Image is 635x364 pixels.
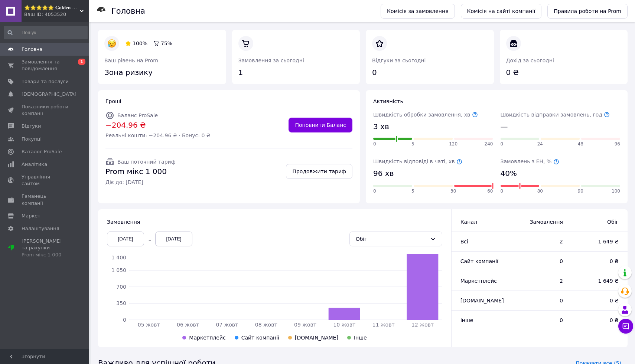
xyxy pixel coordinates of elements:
[487,188,493,194] span: 60
[138,322,160,328] tspan: 05 жовт
[22,252,69,258] div: Prom мікс 1 000
[22,161,47,168] span: Аналітика
[547,4,628,19] a: Правила роботи на Prom
[578,277,619,285] span: 1 649 ₴
[78,59,85,65] span: 1
[111,255,126,260] tspan: 1 400
[373,98,403,104] span: Активність
[615,141,620,147] span: 96
[356,235,427,243] div: Обіг
[22,193,69,206] span: Гаманець компанії
[578,218,619,226] span: Обіг
[519,258,563,265] span: 0
[373,158,462,164] span: Швидкість відповіді в чаті, хв
[22,213,40,219] span: Маркет
[255,322,277,328] tspan: 08 жовт
[22,174,69,187] span: Управління сайтом
[241,335,279,341] span: Сайт компанії
[22,123,41,129] span: Відгуки
[294,322,316,328] tspan: 09 жовт
[460,219,477,225] span: Канал
[461,4,542,19] a: Комісія на сайті компанії
[381,4,455,19] a: Комісія за замовлення
[460,239,468,245] span: Всi
[618,319,633,334] button: Чат з покупцем
[177,322,199,328] tspan: 06 жовт
[22,148,62,155] span: Каталог ProSale
[105,178,176,186] span: Діє до: [DATE]
[155,232,192,246] div: [DATE]
[519,277,563,285] span: 2
[107,219,140,225] span: Замовлення
[578,317,619,324] span: 0 ₴
[111,267,126,273] tspan: 1 050
[22,91,76,98] span: [DEMOGRAPHIC_DATA]
[501,188,504,194] span: 0
[460,317,473,323] span: Інше
[519,297,563,304] span: 0
[501,158,559,164] span: Замовлень з ЕН, %
[117,112,158,118] span: Баланс ProSale
[22,46,42,53] span: Головна
[411,141,414,147] span: 5
[105,98,121,104] span: Гроші
[373,141,376,147] span: 0
[289,118,352,132] a: Поповнити Баланс
[216,322,238,328] tspan: 07 жовт
[485,141,493,147] span: 240
[189,335,225,341] span: Маркетплейс
[411,322,434,328] tspan: 12 жовт
[373,168,394,179] span: 96 хв
[105,132,211,139] span: Реальні кошти: −204.96 ₴ · Бонус: 0 ₴
[354,335,367,341] span: Інше
[133,40,147,46] span: 100%
[116,300,126,306] tspan: 350
[24,11,89,18] div: Ваш ID: 4053520
[460,278,497,284] span: Маркетплейс
[460,298,504,304] span: [DOMAIN_NAME]
[117,159,176,165] span: Ваш поточний тариф
[22,225,59,232] span: Налаштування
[373,121,389,132] span: 3 хв
[111,7,145,16] h1: Головна
[537,141,543,147] span: 24
[116,284,126,290] tspan: 700
[22,78,69,85] span: Товари та послуги
[612,188,620,194] span: 100
[333,322,355,328] tspan: 10 жовт
[460,258,498,264] span: Сайт компанії
[107,232,144,246] div: [DATE]
[24,4,80,11] span: ⭐️⭐️⭐️⭐️⭐️ 𝐆𝐨𝐥𝐝𝐞𝐧 𝐌𝐚𝐫𝐤𝐞𝐭
[501,168,517,179] span: 40%
[578,258,619,265] span: 0 ₴
[4,26,88,39] input: Пошук
[519,317,563,324] span: 0
[161,40,172,46] span: 75%
[22,104,69,117] span: Показники роботи компанії
[578,238,619,245] span: 1 649 ₴
[123,317,126,323] tspan: 0
[373,112,478,118] span: Швидкість обробки замовлення, хв
[105,166,176,177] span: Prom мікс 1 000
[286,164,352,179] a: Продовжити тариф
[372,322,395,328] tspan: 11 жовт
[537,188,543,194] span: 80
[501,112,610,118] span: Швидкість відправки замовлень, год
[578,188,583,194] span: 90
[105,120,211,131] span: −204.96 ₴
[411,188,414,194] span: 5
[22,136,42,142] span: Покупці
[450,188,456,194] span: 30
[578,141,583,147] span: 48
[295,335,338,341] span: [DOMAIN_NAME]
[22,238,69,258] span: [PERSON_NAME] та рахунки
[578,297,619,304] span: 0 ₴
[501,141,504,147] span: 0
[449,141,457,147] span: 120
[373,188,376,194] span: 0
[519,238,563,245] span: 2
[501,121,508,132] span: —
[519,218,563,226] span: Замовлення
[22,59,69,72] span: Замовлення та повідомлення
